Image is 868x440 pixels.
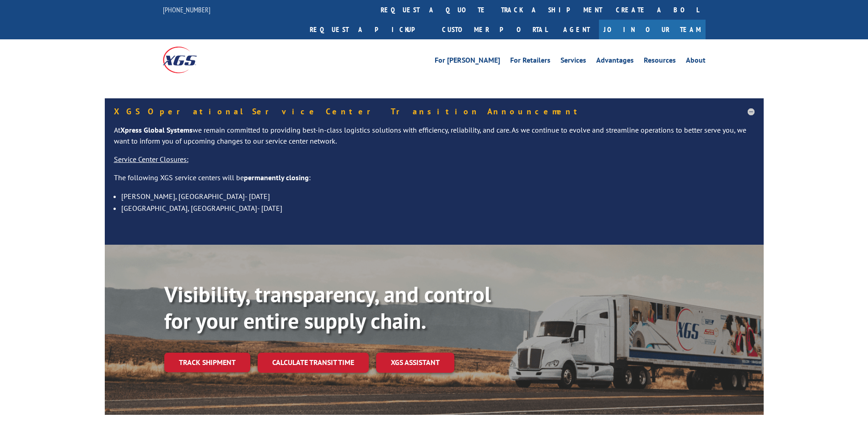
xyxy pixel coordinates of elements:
a: Services [561,57,586,67]
a: Agent [554,20,599,39]
a: Join Our Team [599,20,706,39]
strong: permanently closing [244,173,309,182]
a: Resources [644,57,676,67]
a: Advantages [596,57,634,67]
a: For Retailers [510,57,550,67]
p: The following XGS service centers will be : [114,172,755,191]
b: Visibility, transparency, and control for your entire supply chain. [164,280,491,335]
a: [PHONE_NUMBER] [163,5,210,14]
a: For [PERSON_NAME] [435,57,500,67]
a: About [686,57,706,67]
strong: Xpress Global Systems [120,125,193,134]
u: Service Center Closures: [114,155,189,164]
a: Track shipment [164,353,250,372]
h5: XGS Operational Service Center Transition Announcement [114,107,755,116]
li: [PERSON_NAME], [GEOGRAPHIC_DATA]- [DATE] [121,190,755,202]
a: XGS ASSISTANT [376,353,454,372]
a: Calculate transit time [258,353,369,372]
a: Customer Portal [435,20,554,39]
li: [GEOGRAPHIC_DATA], [GEOGRAPHIC_DATA]- [DATE] [121,202,755,214]
p: At we remain committed to providing best-in-class logistics solutions with efficiency, reliabilit... [114,125,755,154]
a: Request a pickup [303,20,435,39]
